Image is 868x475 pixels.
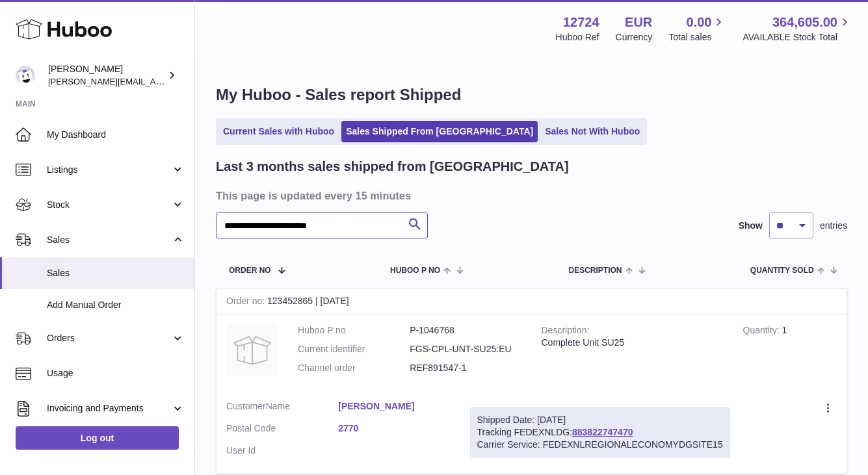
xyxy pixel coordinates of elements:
dt: Channel order [298,362,410,374]
dt: Postal Code [226,422,338,438]
span: Usage [47,367,185,379]
img: sebastian@ffern.co [16,66,35,85]
dd: FGS-CPL-UNT-SU25:EU [410,343,521,355]
a: 2770 [338,422,450,435]
span: Stock [47,199,171,211]
div: Carrier Service: FEDEXNLREGIONALECONOMYDGSITE15 [477,439,723,451]
dt: Name [226,400,338,416]
h1: My Huboo - Sales report Shipped [216,84,847,105]
label: Show [739,220,763,232]
div: Huboo Ref [556,31,599,44]
dt: Current identifier [298,343,410,355]
dt: User Id [226,444,338,457]
a: Current Sales with Huboo [218,121,339,142]
span: 364,605.00 [772,14,837,31]
span: Sales [47,234,171,246]
strong: Description [542,325,590,339]
div: Complete Unit SU25 [542,337,724,349]
span: [PERSON_NAME][EMAIL_ADDRESS][DOMAIN_NAME] [48,76,261,86]
span: Sales [47,267,185,279]
h2: Last 3 months sales shipped from [GEOGRAPHIC_DATA] [216,158,569,175]
div: [PERSON_NAME] [48,63,165,88]
span: Add Manual Order [47,299,185,311]
dd: REF891547-1 [410,362,521,374]
span: entries [820,220,847,232]
span: Order No [229,266,271,275]
div: 123452865 | [DATE] [217,289,847,315]
span: Orders [47,332,171,344]
dd: P-1046768 [410,324,521,337]
td: 1 [733,315,847,391]
strong: EUR [625,14,652,31]
h3: This page is updated every 15 minutes [216,188,844,203]
span: 0.00 [687,14,712,31]
a: 883822747470 [572,427,633,437]
div: Tracking FEDEXNLDG: [470,407,730,458]
span: Invoicing and Payments [47,402,171,415]
strong: Quantity [743,325,782,339]
a: 0.00 Total sales [668,14,726,44]
a: 364,605.00 AVAILABLE Stock Total [743,14,852,44]
a: Sales Not With Huboo [540,121,644,142]
span: Huboo P no [390,266,440,275]
div: Currency [616,31,653,44]
div: Shipped Date: [DATE] [477,414,723,426]
img: no-photo.jpg [226,324,278,376]
strong: 12724 [563,14,599,31]
a: Log out [16,426,179,450]
span: Customer [226,401,266,411]
strong: Order no [226,296,267,309]
span: Total sales [668,31,726,44]
span: Listings [47,164,171,176]
a: [PERSON_NAME] [338,400,450,413]
span: AVAILABLE Stock Total [743,31,852,44]
a: Sales Shipped From [GEOGRAPHIC_DATA] [341,121,538,142]
span: My Dashboard [47,129,185,141]
dt: Huboo P no [298,324,410,337]
span: Quantity Sold [750,266,814,275]
span: Description [568,266,622,275]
